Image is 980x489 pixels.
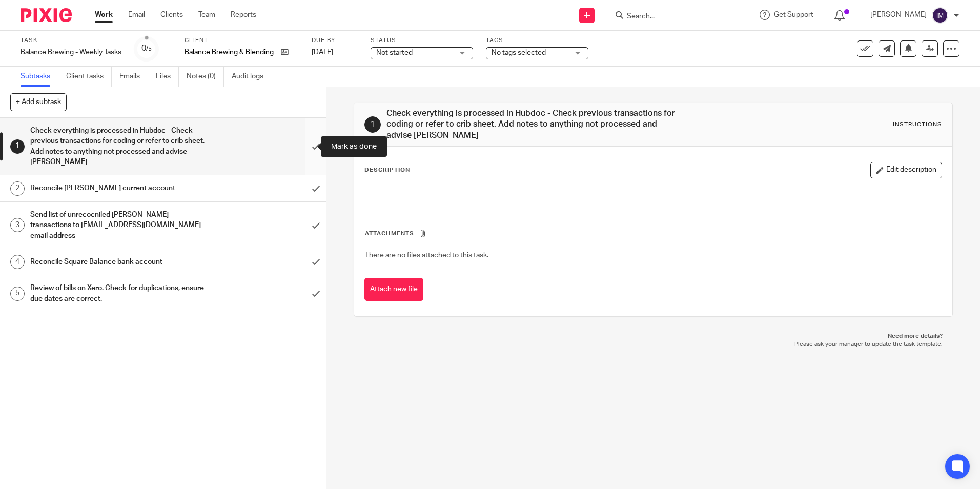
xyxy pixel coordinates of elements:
[141,43,152,54] div: 0
[364,116,381,133] div: 1
[30,123,207,170] h1: Check everything is processed in Hubdoc - Check previous transactions for coding or refer to crib...
[10,287,25,301] div: 5
[10,181,25,196] div: 2
[128,10,145,20] a: Email
[10,218,25,232] div: 3
[119,67,148,87] a: Emails
[365,252,488,259] span: There are no files attached to this task.
[30,207,207,243] h1: Send list of unrecocniled [PERSON_NAME] transactions to [EMAIL_ADDRESS][DOMAIN_NAME] email address
[492,49,546,56] span: No tags selected
[312,36,358,45] label: Due by
[232,67,271,87] a: Audit logs
[486,36,588,45] label: Tags
[30,280,207,307] h1: Review of bills on Xero. Check for duplications, ensure due dates are correct.
[21,67,58,87] a: Subtasks
[146,46,152,52] small: /5
[386,108,675,141] h1: Check everything is processed in Hubdoc - Check previous transactions for coding or refer to crib...
[10,255,25,269] div: 4
[185,36,299,45] label: Client
[95,10,113,20] a: Work
[365,231,414,236] span: Attachments
[10,139,25,154] div: 1
[156,67,179,87] a: Files
[30,254,207,270] h1: Reconcile Square Balance bank account
[21,8,72,22] img: Pixie
[187,67,224,87] a: Notes (0)
[160,10,183,20] a: Clients
[893,120,942,129] div: Instructions
[932,7,948,24] img: svg%3E
[376,49,413,56] span: Not started
[30,180,207,196] h1: Reconcile [PERSON_NAME] current account
[371,36,473,45] label: Status
[198,10,215,20] a: Team
[364,278,423,301] button: Attach new file
[774,11,813,18] span: Get Support
[21,36,121,45] label: Task
[66,67,112,87] a: Client tasks
[185,47,276,57] p: Balance Brewing & Blending Ltd
[231,10,256,20] a: Reports
[364,340,942,349] p: Please ask your manager to update the task template.
[364,332,942,340] p: Need more details?
[626,12,718,22] input: Search
[312,49,333,56] span: [DATE]
[870,10,927,20] p: [PERSON_NAME]
[364,166,410,174] p: Description
[10,93,67,111] button: + Add subtask
[870,162,942,178] button: Edit description
[21,47,121,57] div: Balance Brewing - Weekly Tasks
